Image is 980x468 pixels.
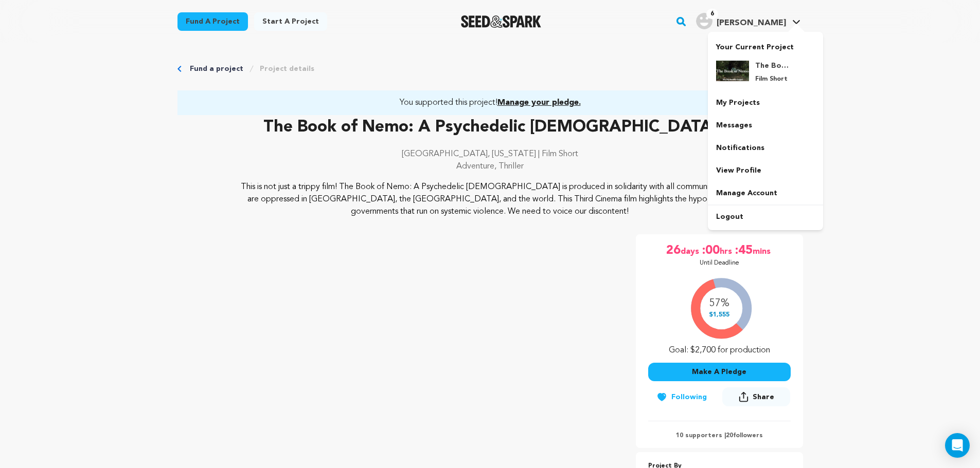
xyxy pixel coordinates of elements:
[177,64,803,74] div: Breadcrumb
[708,114,823,137] a: Messages
[706,9,718,19] span: 6
[722,387,790,410] span: Share
[708,159,823,182] a: View Profile
[648,388,715,406] button: Following
[716,38,815,91] a: Your Current Project The Book of Nemo: A Psychedelic [DEMOGRAPHIC_DATA] Film Short
[254,12,327,31] a: Start a project
[694,11,803,29] a: Warren H.'s Profile
[696,13,786,29] div: Warren H.'s Profile
[720,242,734,259] span: hrs
[717,19,786,27] span: [PERSON_NAME]
[755,61,792,71] h4: The Book of Nemo: A Psychedelic [DEMOGRAPHIC_DATA]
[734,242,753,259] span: :45
[461,15,542,28] a: Seed&Spark Homepage
[177,115,803,140] p: The Book of Nemo: A Psychedelic [DEMOGRAPHIC_DATA]
[681,242,701,259] span: days
[716,38,815,52] p: Your Current Project
[726,433,733,439] span: 20
[461,15,542,28] img: Seed&Spark Logo Dark Mode
[177,12,248,31] a: Fund a project
[716,61,749,81] img: ddccf53ea4a25886.jpg
[708,182,823,204] a: Manage Account
[177,160,803,173] p: Adventure, Thriller
[700,259,739,267] p: Until Deadline
[696,13,712,29] img: user.png
[190,64,243,74] a: Fund a project
[945,433,970,458] div: Open Intercom Messenger
[708,91,823,114] a: My Projects
[648,432,791,440] p: 10 supporters | followers
[722,387,790,406] button: Share
[497,99,581,107] span: Manage your pledge.
[666,242,681,259] span: 26
[190,97,791,109] a: You supported this project!Manage your pledge.
[177,148,803,160] p: [GEOGRAPHIC_DATA], [US_STATE] | Film Short
[701,242,720,259] span: :00
[753,392,774,402] span: Share
[753,242,773,259] span: mins
[708,137,823,159] a: Notifications
[694,11,803,32] span: Warren H.'s Profile
[708,205,823,228] a: Logout
[648,363,791,381] button: Make A Pledge
[240,181,740,218] p: This is not just a trippy film! The Book of Nemo: A Psychedelic [DEMOGRAPHIC_DATA] is produced in...
[260,64,314,74] a: Project details
[755,75,792,83] p: Film Short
